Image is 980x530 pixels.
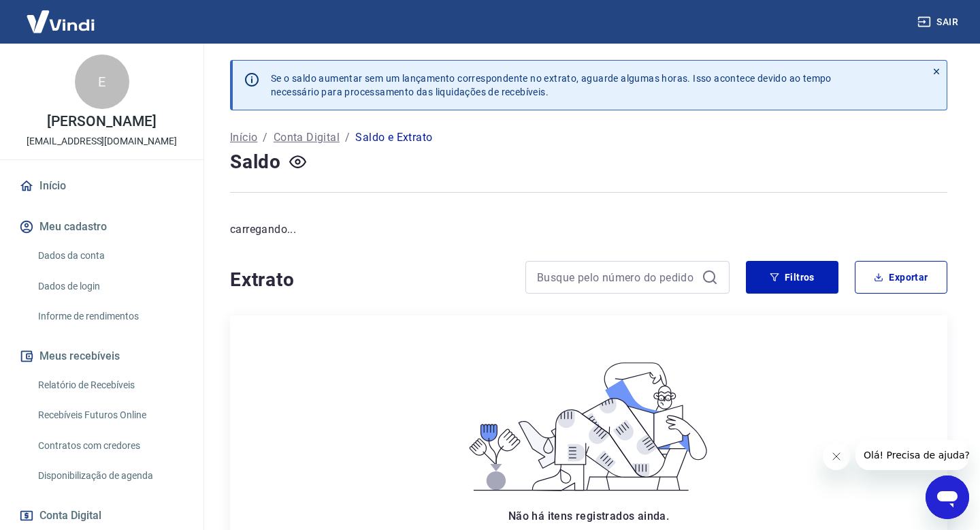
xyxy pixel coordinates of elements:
[230,266,509,294] h4: Extrato
[8,10,114,20] span: Olá! Precisa de ajuda?
[27,134,177,149] p: [EMAIL_ADDRESS][DOMAIN_NAME]
[33,371,187,399] a: Relatório de Recebíveis
[16,171,187,201] a: Início
[230,149,281,176] h4: Saldo
[33,302,187,330] a: Informe de rendimentos
[508,510,669,523] span: Não há itens registrados ainda.
[16,1,105,42] img: Vindi
[33,401,187,429] a: Recebíveis Futuros Online
[823,443,850,470] iframe: Close message
[33,272,187,300] a: Dados de login
[926,476,969,519] iframe: Button to launch messaging window
[355,129,432,146] p: Saldo e Extrato
[855,261,947,294] button: Exportar
[746,261,838,294] button: Filtros
[230,221,947,238] p: carregando...
[915,10,964,35] button: Sair
[47,114,156,129] p: [PERSON_NAME]
[274,129,340,146] a: Conta Digital
[345,129,350,146] p: /
[33,432,187,460] a: Contratos com credores
[271,72,832,99] p: Se o saldo aumentar sem um lançamento correspondente no extrato, aguarde algumas horas. Isso acon...
[16,341,187,371] button: Meus recebíveis
[537,267,696,287] input: Busque pelo número do pedido
[16,212,187,242] button: Meu cadastro
[33,462,187,490] a: Disponibilização de agenda
[230,129,257,146] a: Início
[263,129,267,146] p: /
[75,54,129,109] div: E
[33,242,187,270] a: Dados da conta
[855,440,969,470] iframe: Message from company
